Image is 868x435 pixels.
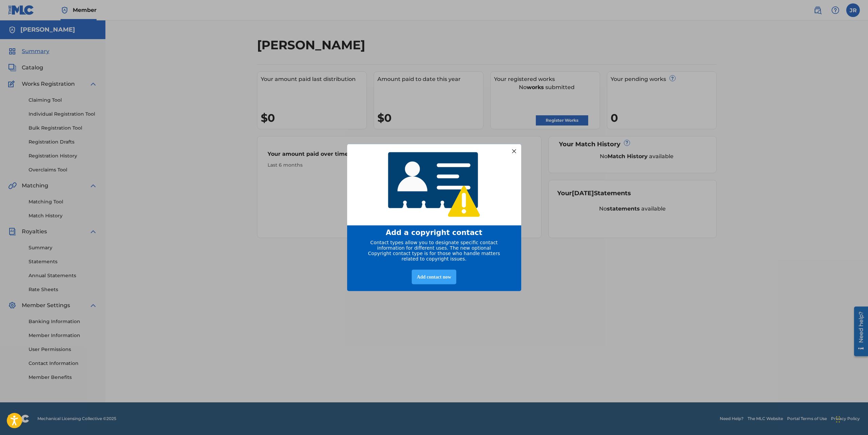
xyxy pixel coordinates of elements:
div: Need help? [7,7,17,39]
div: Add a copyright contact [356,229,513,237]
div: entering modal [347,144,521,291]
div: Add contact now [412,270,456,284]
img: 4768233920565408.png [384,147,485,222]
span: Contact types allow you to designate specific contact information for different uses. The new opt... [368,240,500,262]
div: Open Resource Center [5,2,19,52]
